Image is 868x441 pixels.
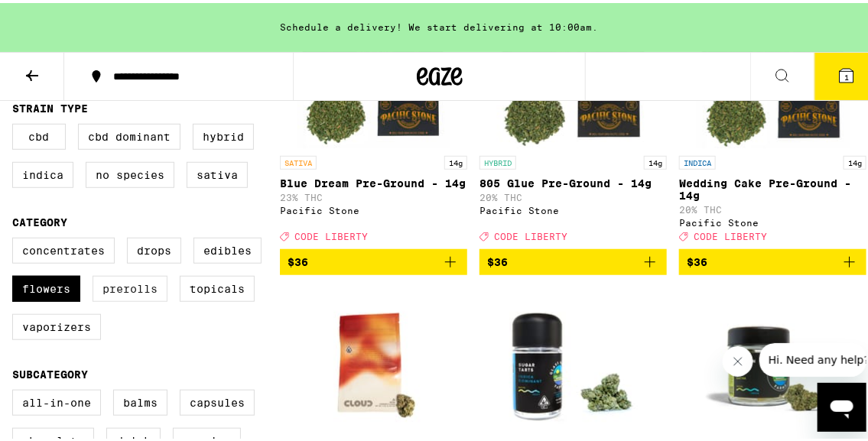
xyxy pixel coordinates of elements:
[12,99,88,112] legend: Strain Type
[280,246,467,272] button: Add to bag
[280,190,467,199] p: 23% THC
[12,273,80,299] label: Flowers
[480,174,667,186] p: 805 Glue Pre-Ground - 14g
[12,213,67,225] legend: Category
[294,229,368,238] span: CODE LIBERTY
[78,121,180,147] label: CBD Dominant
[480,153,516,167] p: HYBRID
[86,159,174,185] label: No Species
[480,246,667,272] button: Add to bag
[12,365,88,378] legend: Subcategory
[280,174,467,186] p: Blue Dream Pre-Ground - 14g
[12,311,101,337] label: Vaporizers
[9,11,110,23] span: Hi. Need any help?
[759,340,866,374] iframe: Message from company
[288,253,308,265] span: $36
[679,153,716,167] p: INDICA
[12,235,115,261] label: Concentrates
[679,174,866,199] p: Wedding Cake Pre-Ground - 14g
[723,343,753,374] iframe: Close message
[679,202,866,212] p: 20% THC
[280,203,467,212] div: Pacific Stone
[844,153,866,167] p: 14g
[480,190,667,199] p: 20% THC
[679,246,866,272] button: Add to bag
[127,235,181,261] label: Drops
[193,235,262,261] label: Edibles
[12,121,66,147] label: CBD
[679,215,866,225] div: Pacific Stone
[494,229,567,238] span: CODE LIBERTY
[180,387,255,413] label: Capsules
[444,153,467,167] p: 14g
[93,273,167,299] label: Prerolls
[687,253,707,265] span: $36
[193,121,254,147] label: Hybrid
[818,380,866,429] iframe: Button to launch messaging window
[644,153,667,167] p: 14g
[12,159,73,185] label: Indica
[480,203,667,212] div: Pacific Stone
[187,159,248,185] label: Sativa
[697,284,850,437] img: Glass House - Golden State Jack - 3.5g
[280,153,317,167] p: SATIVA
[180,273,255,299] label: Topicals
[297,284,450,437] img: Cloud - Orange Runtz - 3.5g
[487,253,508,265] span: $36
[694,229,767,238] span: CODE LIBERTY
[844,70,849,79] span: 1
[497,284,650,437] img: Glass House - Sugar Tarts - 3.5g
[12,387,101,413] label: All-In-One
[113,387,167,413] label: Balms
